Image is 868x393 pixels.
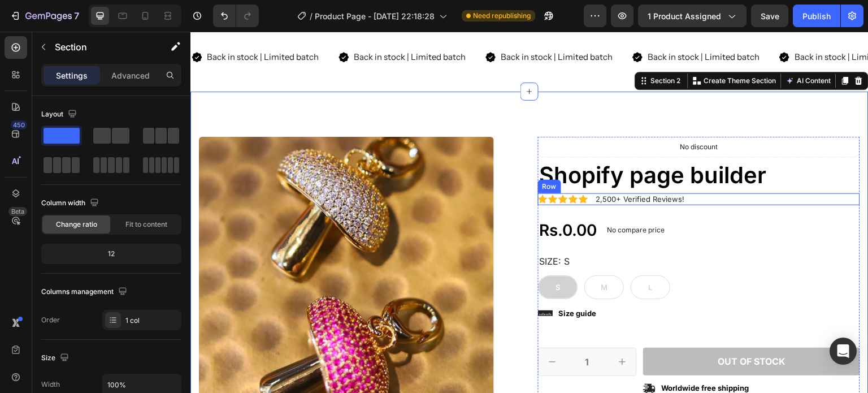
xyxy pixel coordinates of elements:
[830,338,857,365] div: Open Intercom Messenger
[593,42,643,56] button: AI Content
[793,5,840,27] button: Publish
[41,315,60,325] div: Order
[471,352,558,361] p: Worldwide free shipping
[74,9,79,23] p: 7
[368,277,406,287] p: Size guide
[125,316,179,326] div: 1 col
[416,195,474,202] p: No compare price
[348,223,380,237] legend: Size: S
[405,163,494,172] p: 2,500+ Verified Reviews!
[213,5,259,27] div: Undo/Redo
[453,316,670,344] button: Out of stock
[751,5,788,27] button: Save
[56,219,97,230] span: Change ratio
[348,128,670,159] h1: Shopify page builder
[41,379,60,390] div: Width
[348,187,407,210] div: Rs.0.00
[56,70,88,81] p: Settings
[41,351,71,366] div: Size
[490,110,528,120] p: No discount
[41,196,101,211] div: Column width
[648,10,721,22] span: 1 product assigned
[315,10,435,22] span: Product Page - [DATE] 22:18:28
[348,317,375,344] button: decrement
[41,107,79,122] div: Layout
[55,40,147,54] p: Section
[125,219,167,230] span: Fit to content
[458,44,493,54] div: Section 2
[527,324,595,336] div: Out of stock
[111,70,150,81] p: Advanced
[11,120,27,129] div: 450
[375,317,418,344] input: quantity
[41,284,129,300] div: Columns management
[761,11,779,21] span: Save
[473,11,531,21] span: Need republishing
[638,5,747,27] button: 1 product assigned
[8,207,27,216] div: Beta
[310,10,313,22] span: /
[418,317,445,344] button: increment
[350,150,368,160] div: Row
[514,44,586,54] p: Create Theme Section
[44,246,179,262] div: 12
[802,10,831,22] div: Publish
[604,19,716,31] p: Back in stock | Limited batch
[5,5,84,27] button: 7
[190,32,868,393] iframe: To enrich screen reader interactions, please activate Accessibility in Grammarly extension settings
